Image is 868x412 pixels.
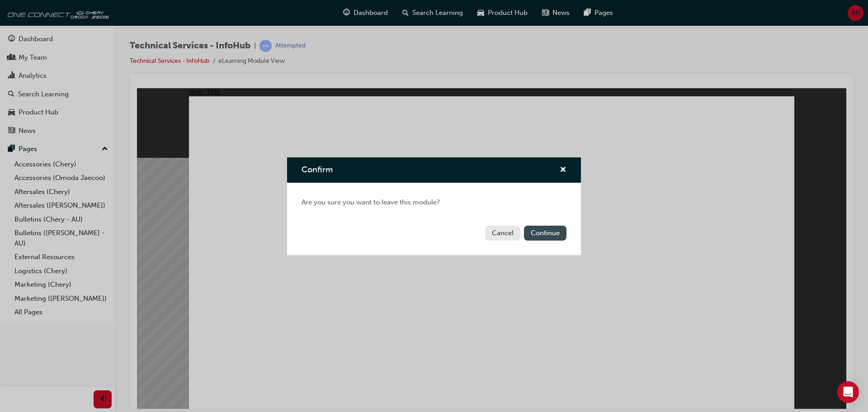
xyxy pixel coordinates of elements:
button: cross-icon [560,165,566,176]
button: Cancel [485,226,520,241]
div: Open Intercom Messenger [837,381,859,403]
div: Are you sure you want to leave this module? [287,183,581,222]
span: cross-icon [560,166,566,175]
button: Continue [524,226,566,241]
span: Confirm [302,165,333,175]
div: Confirm [287,157,581,255]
